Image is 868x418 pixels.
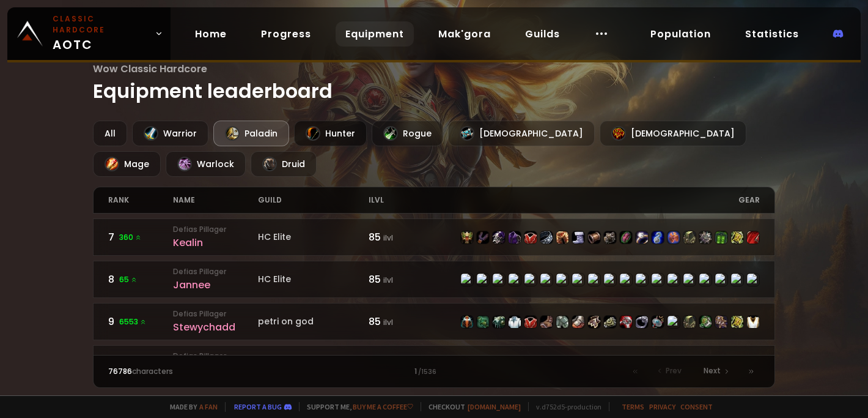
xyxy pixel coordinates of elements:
[477,316,489,328] img: item-21507
[735,21,809,47] a: Statistics
[108,230,174,245] div: 7
[93,303,776,340] a: 96553 Defias PillagerStewychaddpetri on god85 ilvlitem-16955item-21507item-18810item-2576item-191...
[652,316,664,328] img: item-19950
[620,231,632,244] img: item-21620
[668,231,680,244] img: item-21625
[93,121,127,146] div: All
[108,366,132,376] span: 76786
[369,314,434,329] div: 85
[173,187,258,213] div: name
[747,231,759,244] img: item-23192
[108,272,174,287] div: 8
[271,366,597,377] div: 1
[119,232,142,243] span: 360
[622,402,644,411] a: Terms
[683,316,696,328] img: item-18510
[652,231,664,244] img: item-18472
[620,316,632,328] img: item-19140
[173,224,258,235] small: Defias Pillager
[524,231,537,244] img: item-19145
[234,402,282,411] a: Report a bug
[108,314,174,329] div: 9
[461,316,473,328] img: item-16955
[258,273,369,286] div: HC Elite
[556,316,568,328] img: item-16954
[428,21,501,47] a: Mak'gora
[251,151,317,177] div: Druid
[515,21,570,47] a: Guilds
[173,266,258,277] small: Defias Pillager
[540,316,553,328] img: item-14553
[448,121,595,146] div: [DEMOGRAPHIC_DATA]
[528,402,601,411] span: v. d752d5 - production
[680,402,713,411] a: Consent
[294,121,367,146] div: Hunter
[299,402,413,411] span: Support me,
[119,316,147,327] span: 6553
[434,187,760,213] div: gear
[588,316,600,328] img: item-16951
[173,277,258,293] div: Jannee
[524,316,537,328] img: item-19145
[731,231,743,244] img: item-23201
[572,231,584,244] img: item-19437
[649,402,675,411] a: Privacy
[108,187,174,213] div: rank
[372,121,443,146] div: Rogue
[93,61,776,77] span: Wow Classic Hardcore
[636,231,648,244] img: item-19382
[509,231,521,244] img: item-4335
[336,21,414,47] a: Equipment
[477,231,489,244] img: item-21712
[604,231,616,244] img: item-22426
[53,13,150,35] small: Classic Hardcore
[173,235,258,250] div: Kealin
[108,366,271,377] div: characters
[641,21,721,47] a: Population
[213,121,289,146] div: Paladin
[93,345,776,383] a: 10199 Defias PillagerSrgpetri on god84 ilvlitem-22428item-21690item-22429item-45item-22425item-22...
[163,402,218,411] span: Made by
[93,151,161,177] div: Mage
[747,316,759,328] img: item-5976
[383,233,393,243] small: ilvl
[258,231,369,244] div: HC Elite
[493,231,505,244] img: item-22429
[731,316,743,328] img: item-23201
[251,21,321,47] a: Progress
[704,365,721,376] span: Next
[119,274,138,285] span: 65
[715,231,727,244] img: item-23075
[93,261,776,298] a: 865 Defias PillagerJanneeHC Elite85 ilvlitem-22428item-21712item-22429item-2575item-16958item-224...
[540,231,553,244] img: item-22431
[715,316,727,328] img: item-19915
[699,231,712,244] img: item-21839
[369,187,434,213] div: ilvl
[493,316,505,328] img: item-18810
[185,21,237,47] a: Home
[258,315,369,328] div: petri on god
[468,402,521,411] a: [DOMAIN_NAME]
[93,218,776,256] a: 7360 Defias PillagerKealinHC Elite85 ilvlitem-21669item-21712item-22429item-4335item-19145item-22...
[7,7,171,60] a: Classic HardcoreAOTC
[683,231,696,244] img: item-18510
[588,231,600,244] img: item-22424
[258,187,369,213] div: guild
[572,316,584,328] img: item-18824
[173,308,258,319] small: Defias Pillager
[604,316,616,328] img: item-20264
[636,316,648,328] img: item-16058
[353,402,413,411] a: Buy me a coffee
[383,275,393,285] small: ilvl
[93,61,776,106] h1: Equipment leaderboard
[132,121,208,146] div: Warrior
[166,151,246,177] div: Warlock
[383,317,393,327] small: ilvl
[53,13,150,54] span: AOTC
[556,231,568,244] img: item-21667
[421,402,521,411] span: Checkout
[173,351,258,362] small: Defias Pillager
[199,402,218,411] a: a fan
[369,272,434,287] div: 85
[173,319,258,335] div: Stewychadd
